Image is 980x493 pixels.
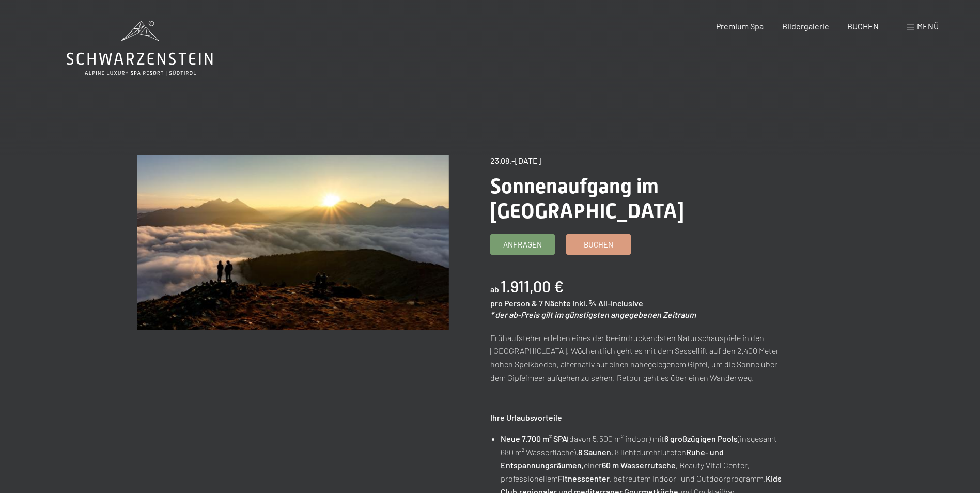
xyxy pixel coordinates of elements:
[664,434,738,443] strong: 6 großzügigen Pools
[584,239,613,250] span: Buchen
[490,310,696,319] em: * der ab-Preis gilt im günstigsten angegebenen Zeitraum
[490,298,537,308] span: pro Person &
[490,412,562,422] strong: Ihre Urlaubsvorteile
[782,21,829,31] a: Bildergalerie
[501,434,567,443] strong: Neue 7.700 m² SPA
[572,298,643,308] span: inkl. ¾ All-Inclusive
[491,235,554,254] a: Anfragen
[602,460,676,470] strong: 60 m Wasserrutsche
[501,277,564,296] b: 1.911,00 €
[539,298,571,308] span: 7 Nächte
[503,239,542,250] span: Anfragen
[137,155,449,330] img: Sonnenaufgang im Ahrntal
[558,473,610,483] strong: Fitnesscenter
[716,21,764,31] a: Premium Spa
[490,331,802,384] p: Frühaufsteher erleben eines der beeindruckendsten Naturschauspiele in den [GEOGRAPHIC_DATA]. Wöch...
[578,447,611,457] strong: 8 Saunen
[490,156,541,165] span: 23.08.–[DATE]
[917,21,939,31] span: Menü
[490,174,684,223] span: Sonnenaufgang im [GEOGRAPHIC_DATA]
[490,284,499,294] span: ab
[847,21,879,31] a: BUCHEN
[567,235,630,254] a: Buchen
